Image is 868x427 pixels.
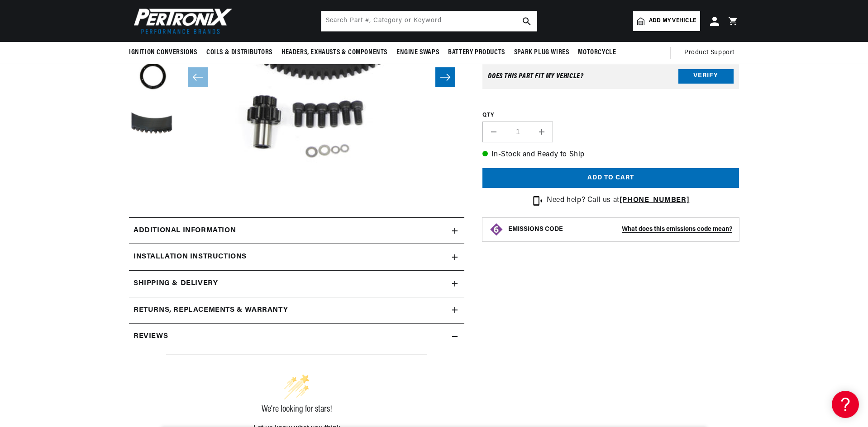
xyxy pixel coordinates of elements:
summary: Returns, Replacements & Warranty [129,297,464,324]
h2: Additional information [134,225,236,237]
button: search button [517,11,537,31]
summary: Reviews [129,324,464,350]
button: Verify [678,69,734,84]
button: EMISSIONS CODEWhat does this emissions code mean? [508,225,732,234]
img: Pertronix [129,5,233,37]
summary: Coils & Distributors [202,42,277,63]
span: Ignition Conversions [129,48,197,57]
summary: Headers, Exhausts & Components [277,42,392,63]
span: Add my vehicle [649,17,696,25]
a: Add my vehicle [633,11,700,31]
summary: Ignition Conversions [129,42,202,63]
summary: Shipping & Delivery [129,271,464,297]
span: Headers, Exhausts & Components [281,48,387,57]
p: In-Stock and Ready to Ship [482,149,739,161]
h2: Returns, Replacements & Warranty [134,305,288,316]
button: Slide right [435,67,455,87]
img: Emissions code [489,222,504,237]
h2: Reviews [134,331,168,343]
strong: What does this emissions code mean? [622,226,732,233]
span: Coils & Distributors [206,48,272,57]
div: Does This part fit My vehicle? [488,73,583,80]
button: Load image 3 in gallery view [129,55,174,100]
span: Spark Plug Wires [514,48,569,57]
span: Product Support [684,48,734,58]
h2: Shipping & Delivery [134,278,218,290]
input: Search Part #, Category or Keyword [321,11,537,31]
span: Battery Products [448,48,505,57]
h2: Installation instructions [134,251,247,263]
summary: Additional information [129,218,464,244]
summary: Engine Swaps [392,42,444,63]
span: Motorcycle [578,48,616,57]
button: Add to cart [482,168,739,188]
summary: Spark Plug Wires [510,42,574,63]
span: Engine Swaps [396,48,439,57]
summary: Product Support [684,42,739,64]
div: We’re looking for stars! [166,405,427,414]
summary: Battery Products [444,42,510,63]
label: QTY [482,112,739,119]
button: Load image 4 in gallery view [129,104,174,150]
a: [PHONE_NUMBER] [620,197,689,204]
summary: Motorcycle [573,42,620,63]
strong: EMISSIONS CODE [508,226,563,233]
button: Slide left [188,67,208,87]
summary: Installation instructions [129,244,464,270]
p: Need help? Call us at [547,195,689,207]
